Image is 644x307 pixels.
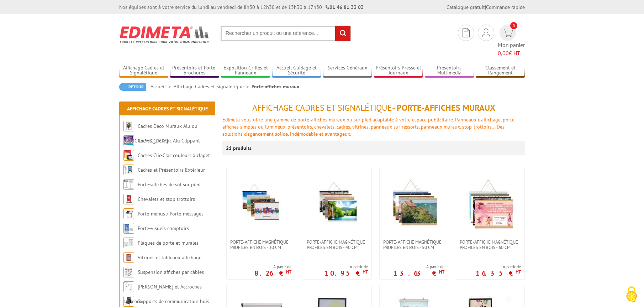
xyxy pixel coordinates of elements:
a: Cadres Clic-Clac couleurs à clapet [138,152,210,158]
img: Porte-affiches de sol sur pied [123,179,134,190]
img: Suspension affiches par câbles [123,267,134,277]
img: Vitrines et tableaux affichage [123,252,134,263]
a: Vitrines et tableaux affichage [138,254,201,261]
span: PORTE-AFFICHE MAGNÉTIQUE PROFILÉS EN BOIS - 30 cm [230,239,291,250]
img: devis rapide [482,28,490,37]
span: 0,00 [498,50,509,57]
img: Cadres Deco Muraux Alu ou Bois [123,121,134,131]
span: 0 [510,22,517,29]
li: Porte-affiches muraux [252,83,299,90]
input: Rechercher un produit ou une référence... [221,26,351,41]
sup: HT [363,269,368,275]
span: PORTE-AFFICHE MAGNÉTIQUE PROFILÉS EN BOIS - 50 cm [383,239,444,250]
span: A partir de [476,264,521,270]
a: Porte-visuels comptoirs [138,225,189,231]
a: Affichage Cadres et Signalétique [127,105,208,112]
a: Présentoirs et Porte-brochures [170,65,219,77]
p: 10.95 € [324,271,368,275]
a: Porte-affiches de sol sur pied [138,181,200,188]
span: A partir de [254,264,291,270]
span: Mon panier [498,41,525,57]
a: Classement et Rangement [476,65,525,77]
a: Accueil Guidage et Sécurité [272,65,321,77]
span: A partir de [324,264,368,270]
a: Cadres Deco Muraux Alu ou [GEOGRAPHIC_DATA] [123,123,197,144]
a: Supports de communication bois [138,298,209,305]
img: PORTE-AFFICHE MAGNÉTIQUE PROFILÉS EN BOIS - 30 cm [236,179,286,229]
span: Affichage Cadres et Signalétique [252,102,392,113]
a: Cadres et Présentoirs Extérieur [138,167,205,173]
img: Plaques de porte et murales [123,238,134,248]
strong: 01 46 81 33 03 [326,4,364,10]
div: Nos équipes sont à votre service du lundi au vendredi de 8h30 à 12h30 et de 13h30 à 17h30 [119,4,364,11]
span: € HT [498,49,525,57]
img: Chevalets et stop trottoirs [123,194,134,204]
a: PORTE-AFFICHE MAGNÉTIQUE PROFILÉS EN BOIS - 50 cm [380,239,448,250]
a: Affichage Cadres et Signalétique [119,65,168,77]
a: Commande rapide [486,4,525,10]
font: Edimeta vous offre une gamme de porte-affiches muraux ou sur pied adaptable à votre espace public... [222,116,516,137]
img: Porte-visuels comptoirs [123,223,134,234]
a: Affichage Cadres et Signalétique [174,83,252,90]
img: PORTE-AFFICHE MAGNÉTIQUE PROFILÉS EN BOIS - 50 cm [389,179,439,229]
h1: - Porte-affiches muraux [222,103,525,113]
a: Cadres Clic-Clac Alu Clippant [138,137,200,144]
span: PORTE-AFFICHE MAGNÉTIQUE PROFILÉS EN BOIS - 60 cm [460,239,521,250]
img: Edimeta [119,21,210,48]
a: Retour [119,83,146,91]
button: Cookies (fenêtre modale) [619,283,644,307]
a: Chevalets et stop trottoirs [138,196,195,202]
a: Catalogue gratuit [447,4,485,10]
img: devis rapide [463,28,470,37]
img: devis rapide [503,29,513,37]
img: PORTE-AFFICHE MAGNÉTIQUE PROFILÉS EN BOIS - 60 cm [465,179,515,229]
img: PORTE-AFFICHE MAGNÉTIQUE PROFILÉS EN BOIS - 40 cm [312,179,362,229]
a: Exposition Grilles et Panneaux [221,65,270,77]
p: 16.35 € [476,271,521,275]
input: rechercher [335,26,350,41]
a: PORTE-AFFICHE MAGNÉTIQUE PROFILÉS EN BOIS - 30 cm [227,239,295,250]
p: 8.26 € [254,271,291,275]
sup: HT [286,269,291,275]
a: devis rapide 0 Mon panier 0,00€ HT [498,25,525,57]
p: 21 produits [226,141,253,155]
img: Cadres Clic-Clac couleurs à clapet [123,150,134,161]
a: Présentoirs Multimédia [425,65,474,77]
img: Cadres et Présentoirs Extérieur [123,165,134,175]
span: PORTE-AFFICHE MAGNÉTIQUE PROFILÉS EN BOIS - 40 cm [307,239,368,250]
sup: HT [516,269,521,275]
a: PORTE-AFFICHE MAGNÉTIQUE PROFILÉS EN BOIS - 40 cm [303,239,371,250]
a: PORTE-AFFICHE MAGNÉTIQUE PROFILÉS EN BOIS - 60 cm [456,239,524,250]
sup: HT [439,269,444,275]
a: Suspension affiches par câbles [138,269,204,275]
div: | [447,4,525,11]
p: 13.63 € [394,271,444,275]
img: Porte-menus / Porte-messages [123,208,134,219]
a: Services Généraux [323,65,372,77]
a: Présentoirs Presse et Journaux [374,65,423,77]
a: Porte-menus / Porte-messages [138,210,204,217]
a: Plaques de porte et murales [138,240,199,246]
a: Accueil [151,83,174,90]
img: Cookies (fenêtre modale) [623,286,640,303]
a: [PERSON_NAME] et Accroches tableaux [123,283,202,305]
span: A partir de [394,264,444,270]
img: Cimaises et Accroches tableaux [123,281,134,292]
